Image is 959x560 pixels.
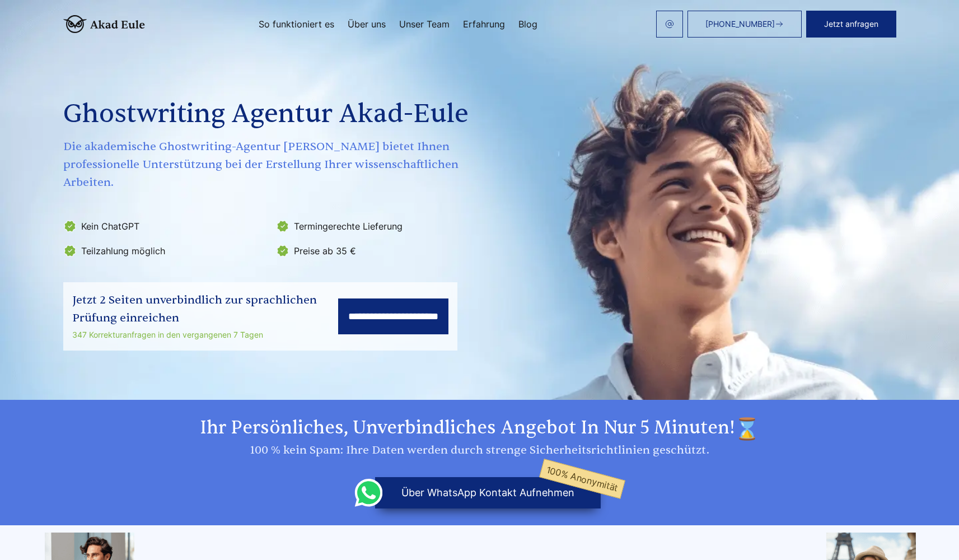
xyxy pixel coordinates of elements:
a: So funktioniert es [259,20,334,29]
a: Erfahrung [463,20,505,29]
a: Blog [518,20,537,29]
button: über WhatsApp Kontakt aufnehmen100% Anonymität [375,477,601,508]
img: email [665,20,674,29]
a: Unser Team [399,20,450,29]
li: Termingerechte Lieferung [276,217,482,235]
li: Kein ChatGPT [63,217,269,235]
li: Preise ab 35 € [276,242,482,260]
img: logo [63,15,145,33]
h2: Ihr persönliches, unverbindliches Angebot in nur 5 Minuten! [63,417,896,441]
span: Die akademische Ghostwriting-Agentur [PERSON_NAME] bietet Ihnen professionelle Unterstützung bei ... [63,138,484,192]
div: 347 Korrekturanfragen in den vergangenen 7 Tagen [72,328,338,342]
a: Über uns [348,20,386,29]
h1: Ghostwriting Agentur Akad-Eule [63,94,484,134]
span: 100% Anonymität [540,459,626,499]
span: [PHONE_NUMBER] [705,20,775,29]
li: Teilzahlung möglich [63,242,269,260]
img: time [735,417,760,441]
div: 100 % kein Spam: Ihre Daten werden durch strenge Sicherheitsrichtlinien geschützt. [63,441,896,459]
button: Jetzt anfragen [806,11,896,38]
div: Jetzt 2 Seiten unverbindlich zur sprachlichen Prüfung einreichen [72,291,338,327]
a: [PHONE_NUMBER] [687,11,802,38]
